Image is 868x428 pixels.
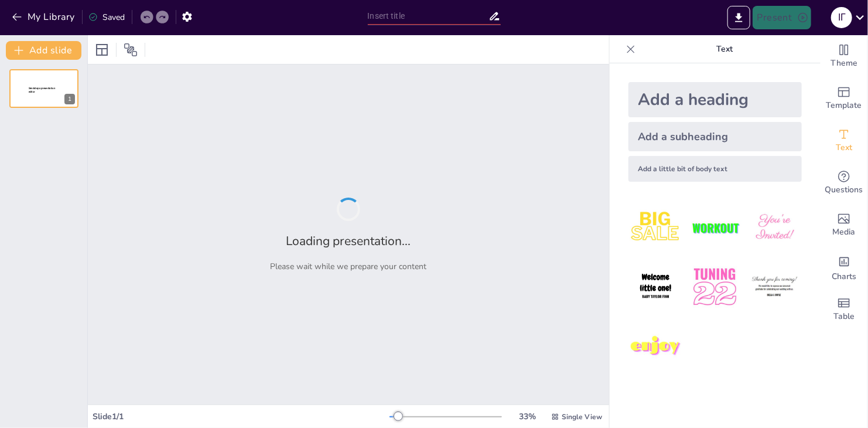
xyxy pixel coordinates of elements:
img: 3.jpeg [747,201,802,255]
div: Change the overall theme [821,35,867,77]
div: Slide 1 / 1 [93,411,389,422]
div: Add a table [821,288,867,331]
h2: Loading presentation... [286,233,411,249]
span: Text [836,141,852,154]
div: Get real-time input from your audience [821,162,867,204]
div: Add a subheading [628,122,802,151]
span: Media [833,226,856,239]
div: Layout [93,40,111,59]
div: Add a heading [628,82,802,117]
span: Theme [831,57,857,70]
span: Charts [832,270,856,283]
div: 1 [9,69,78,108]
img: 5.jpeg [688,260,742,314]
button: Present [753,6,811,29]
button: І Г [831,6,852,29]
span: Template [826,99,862,112]
div: Add images, graphics, shapes or video [821,204,867,246]
div: Add charts and graphs [821,246,867,288]
p: Text [640,35,809,63]
input: Insert title [368,8,488,25]
img: 7.jpeg [628,320,683,374]
div: Add a little bit of body text [628,156,802,182]
img: 4.jpeg [628,260,683,314]
img: 2.jpeg [688,201,742,255]
span: Sendsteps presentation editor [29,87,55,93]
p: Please wait while we prepare your content [271,261,427,272]
div: Add text boxes [821,120,867,162]
button: Add slide [6,41,81,60]
span: Position [124,43,138,57]
div: Saved [88,12,125,23]
span: Questions [825,184,863,196]
button: Export to PowerPoint [727,6,750,29]
div: 33 % [514,411,542,422]
img: 1.jpeg [628,201,683,255]
div: Add ready made slides [821,77,867,120]
span: Single View [562,412,602,422]
img: 6.jpeg [747,260,802,314]
button: My Library [9,8,80,26]
div: І Г [831,7,852,28]
span: Table [833,310,855,323]
div: 1 [64,94,75,104]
